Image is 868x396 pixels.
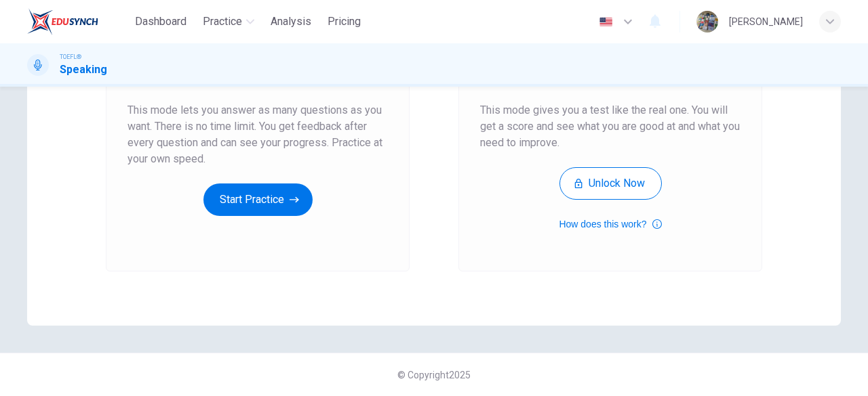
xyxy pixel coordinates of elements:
[328,14,361,30] span: Pricing
[60,62,107,78] h1: Speaking
[130,9,192,34] button: Dashboard
[203,14,242,30] span: Practice
[265,9,317,34] button: Analysis
[271,14,311,30] span: Analysis
[60,52,81,62] span: TOEFL®
[597,17,614,27] img: en
[135,14,186,30] span: Dashboard
[729,14,803,30] div: [PERSON_NAME]
[559,216,661,232] button: How does this work?
[696,11,718,32] img: Profile picture
[559,167,662,200] button: Unlock Now
[397,370,471,380] span: © Copyright 2025
[197,9,260,34] button: Practice
[27,8,98,35] img: EduSynch logo
[480,102,741,151] span: This mode gives you a test like the real one. You will get a score and see what you are good at a...
[127,102,388,167] span: This mode lets you answer as many questions as you want. There is no time limit. You get feedback...
[322,9,366,34] button: Pricing
[27,8,130,35] a: EduSynch logo
[203,183,313,216] button: Start Practice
